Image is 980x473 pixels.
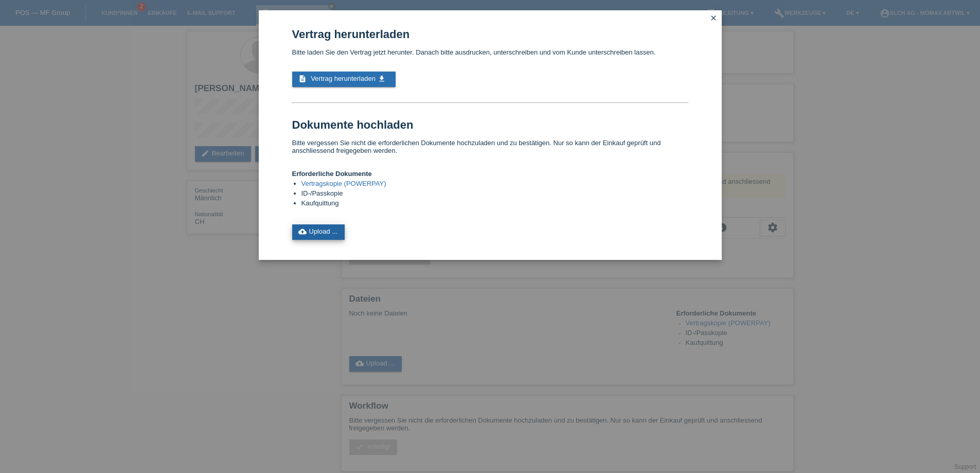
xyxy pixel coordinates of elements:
a: close [707,13,720,25]
h1: Vertrag herunterladen [292,28,688,41]
h1: Dokumente hochladen [292,118,688,131]
a: description Vertrag herunterladen get_app [292,72,396,87]
i: cloud_upload [298,227,307,236]
p: Bitte laden Sie den Vertrag jetzt herunter. Danach bitte ausdrucken, unterschreiben und vom Kunde... [292,48,688,56]
span: Vertrag herunterladen [311,75,376,82]
li: Kaufquittung [301,199,688,209]
a: cloud_uploadUpload ... [292,224,345,240]
i: get_app [378,75,386,83]
i: description [298,75,307,83]
i: close [709,14,718,22]
h4: Erforderliche Dokumente [292,170,688,178]
a: Vertragskopie (POWERPAY) [301,180,386,187]
p: Bitte vergessen Sie nicht die erforderlichen Dokumente hochzuladen und zu bestätigen. Nur so kann... [292,139,688,154]
li: ID-/Passkopie [301,189,688,199]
